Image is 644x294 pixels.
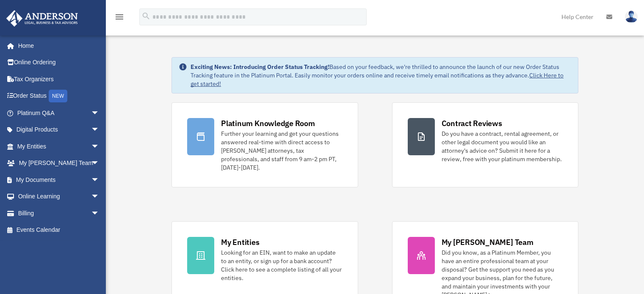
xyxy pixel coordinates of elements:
[6,104,112,121] a: Platinum Q&Aarrow_drop_down
[49,90,67,102] div: NEW
[191,63,571,88] div: Based on your feedback, we're thrilled to announce the launch of our new Order Status Tracking fe...
[6,37,108,54] a: Home
[91,138,108,155] span: arrow_drop_down
[6,88,112,105] a: Order StatusNEW
[171,102,358,187] a: Platinum Knowledge Room Further your learning and get your questions answered real-time with dire...
[91,205,108,222] span: arrow_drop_down
[6,205,112,222] a: Billingarrow_drop_down
[114,15,124,22] a: menu
[6,54,112,71] a: Online Ordering
[191,63,329,71] strong: Exciting News: Introducing Order Status Tracking!
[91,121,108,139] span: arrow_drop_down
[442,129,563,163] div: Do you have a contract, rental agreement, or other legal document you would like an attorney's ad...
[6,155,112,172] a: My [PERSON_NAME] Teamarrow_drop_down
[91,104,108,122] span: arrow_drop_down
[6,222,112,239] a: Events Calendar
[114,12,124,22] i: menu
[91,188,108,206] span: arrow_drop_down
[6,121,112,138] a: Digital Productsarrow_drop_down
[442,118,502,129] div: Contract Reviews
[392,102,578,187] a: Contract Reviews Do you have a contract, rental agreement, or other legal document you would like...
[625,11,638,23] img: User Pic
[91,171,108,189] span: arrow_drop_down
[191,71,564,88] a: Click Here to get started!
[6,138,112,155] a: My Entitiesarrow_drop_down
[221,129,342,172] div: Further your learning and get your questions answered real-time with direct access to [PERSON_NAM...
[4,10,80,27] img: Anderson Advisors Platinum Portal
[221,248,342,282] div: Looking for an EIN, want to make an update to an entity, or sign up for a bank account? Click her...
[6,171,112,188] a: My Documentsarrow_drop_down
[91,155,108,172] span: arrow_drop_down
[6,71,112,88] a: Tax Organizers
[141,11,151,21] i: search
[6,188,112,205] a: Online Learningarrow_drop_down
[442,237,533,247] div: My [PERSON_NAME] Team
[221,118,315,129] div: Platinum Knowledge Room
[221,237,259,247] div: My Entities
